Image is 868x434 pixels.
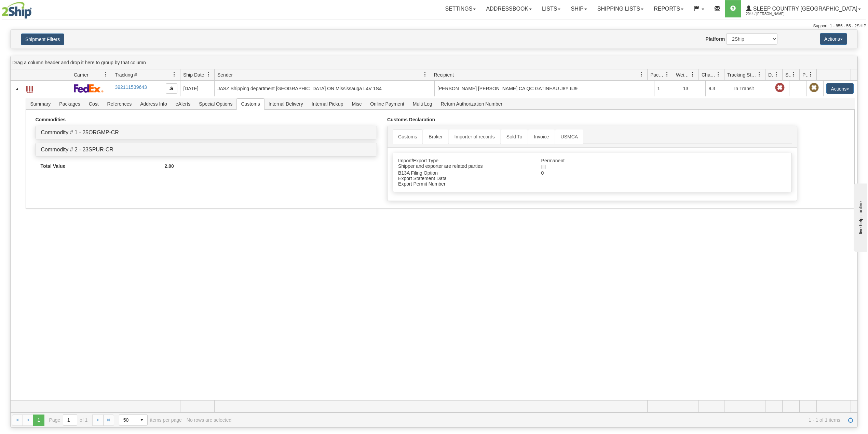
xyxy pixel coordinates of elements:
span: Packages [55,98,84,109]
button: Actions [826,83,854,94]
span: 2044 / [PERSON_NAME] [746,11,797,17]
span: Internal Pickup [308,98,348,109]
div: No rows are selected [187,417,232,423]
a: Tracking Status filter column settings [754,69,765,80]
strong: Customs Declaration [387,117,435,122]
span: Packages [650,71,665,78]
span: References [103,98,136,109]
button: Copy to clipboard [166,83,177,94]
a: USMCA [555,130,584,144]
a: Commodity # 2 - 23SPUR-CR [41,147,113,152]
a: Lists [537,0,566,17]
span: Pickup Status [802,71,808,78]
a: Broker [423,130,448,144]
a: Sleep Country [GEOGRAPHIC_DATA] 2044 / [PERSON_NAME] [741,0,866,17]
div: grid grouping header [11,56,857,69]
span: Carrier [74,71,89,78]
span: Summary [26,98,55,109]
div: B13A Filing Option [393,170,536,176]
a: 392111539643 [115,84,147,90]
a: Collapse [13,85,20,92]
td: 13 [680,81,705,96]
a: Charge filter column settings [713,69,724,80]
a: Label [26,83,33,94]
span: Customs [237,98,264,109]
img: 2 - FedEx Express® [74,84,104,93]
span: Return Authorization Number [437,98,507,109]
a: Commodity # 1 - 25ORGMP-CR [41,130,119,135]
button: Shipment Filters [21,33,64,45]
a: Ship [566,0,592,17]
div: Export Statement Data [393,176,536,181]
button: Actions [820,33,847,45]
span: Address Info [136,98,171,109]
a: Carrier filter column settings [100,69,112,80]
span: Cost [85,98,103,109]
span: Misc [348,98,366,109]
span: Ship Date [183,71,204,78]
a: Refresh [845,415,856,425]
span: Sleep Country [GEOGRAPHIC_DATA] [751,6,857,12]
a: Sender filter column settings [419,69,431,80]
a: Delivery Status filter column settings [771,69,782,80]
span: 1 - 1 of 1 items [236,417,840,423]
img: logo2044.jpg [2,2,32,19]
strong: 2.00 [165,163,174,169]
span: Tracking Status [727,71,757,78]
a: Sold To [501,130,528,144]
a: Ship Date filter column settings [203,69,214,80]
span: Pickup Not Assigned [809,83,819,93]
td: [PERSON_NAME] [PERSON_NAME] CA QC GATINEAU J8Y 6J9 [434,81,654,96]
span: Weight [676,71,690,78]
a: Shipping lists [592,0,649,17]
span: Late [775,83,785,93]
label: Platform [705,36,725,42]
span: Charge [702,71,716,78]
span: Delivery Status [768,71,774,78]
iframe: chat widget [852,182,867,252]
div: 0 [536,170,713,176]
a: Settings [440,0,481,17]
span: Recipient [434,71,454,78]
a: Weight filter column settings [687,69,699,80]
span: 50 [123,417,132,423]
td: 1 [654,81,680,96]
span: Special Options [195,98,236,109]
span: Shipment Issues [785,71,791,78]
a: Shipment Issues filter column settings [788,69,799,80]
a: Pickup Status filter column settings [805,69,816,80]
td: [DATE] [180,81,214,96]
span: Sender [217,71,233,78]
span: Page of 1 [49,414,88,426]
a: Recipient filter column settings [636,69,647,80]
a: Importer of records [449,130,500,144]
span: Internal Delivery [265,98,307,109]
input: Page 1 [63,415,77,425]
a: Tracking # filter column settings [168,69,180,80]
div: Import/Export Type [393,158,536,163]
div: live help - online [5,6,63,11]
a: Reports [649,0,689,17]
div: Support: 1 - 855 - 55 - 2SHIP [2,23,866,29]
a: Addressbook [481,0,537,17]
strong: Commodities [35,117,66,122]
span: Page sizes drop down [119,414,148,426]
div: Shipper and exporter are related parties [393,163,536,169]
span: Tracking # [115,71,137,78]
td: 9.3 [705,81,731,96]
a: Invoice [528,130,554,144]
span: Online Payment [366,98,408,109]
strong: Total Value [40,163,65,169]
td: JASZ Shipping department [GEOGRAPHIC_DATA] ON Mississauga L4V 1S4 [214,81,434,96]
div: Permanent [536,158,713,163]
a: Packages filter column settings [661,69,673,80]
div: Export Permit Number [393,181,536,187]
span: eAlerts [172,98,195,109]
a: Customs [393,130,422,144]
td: In Transit [731,81,772,96]
span: Page 1 [33,415,44,425]
span: Multi Leg [409,98,436,109]
span: items per page [119,414,182,426]
span: select [136,415,147,425]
